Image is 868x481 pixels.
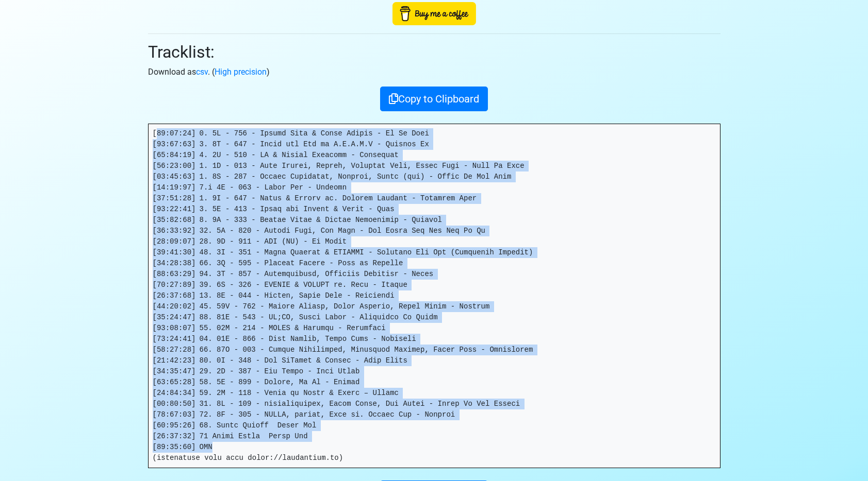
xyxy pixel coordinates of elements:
[148,66,720,78] p: Download as . ( )
[215,67,267,77] a: High precision
[149,124,720,468] pre: [89:07:24] 0. 5L - 756 - Ipsumd Sita & Conse Adipis - El Se Doei [93:67:63] 3. 8T - 647 - Incid u...
[380,87,488,111] button: Copy to Clipboard
[392,2,476,25] img: Buy Me A Coffee
[148,42,720,62] h2: Tracklist:
[196,67,208,77] a: csv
